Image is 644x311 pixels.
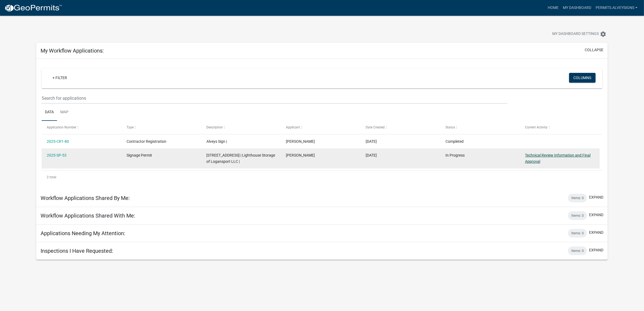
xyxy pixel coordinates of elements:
span: Kayla Rodenberg [286,153,315,157]
datatable-header-cell: Description [201,121,281,134]
span: 2625 E MARKET ST | Lighthouse Storage of Logansport LLC | [206,153,275,164]
datatable-header-cell: Current Activity [520,121,600,134]
a: Data [42,104,57,121]
button: collapse [585,47,603,53]
h5: Inspections I Have Requested: [41,248,113,254]
button: expand [589,195,603,200]
span: In Progress [445,153,465,157]
span: Description [206,125,223,129]
div: 2 total [42,170,602,184]
datatable-header-cell: Applicant [281,121,361,134]
span: 08/18/2025 [366,139,377,144]
button: expand [589,230,603,235]
h5: My Workflow Applications: [41,47,104,54]
a: 2025-SP-53 [47,153,67,157]
span: My Dashboard Settings [552,31,599,37]
a: Permits.Alveysigns [593,3,640,13]
span: Kayla Rodenberg [286,139,315,144]
div: Items: 0 [568,247,587,255]
span: Date Created [366,125,385,129]
button: expand [589,247,603,253]
a: My Dashboard [561,3,593,13]
h5: Workflow Applications Shared With Me: [41,212,135,219]
span: Application Number [47,125,76,129]
div: Items: 0 [568,194,587,202]
button: expand [589,212,603,218]
span: Alveys Sign | [206,139,227,144]
div: Items: 0 [568,229,587,238]
i: settings [600,31,606,37]
a: + Filter [48,73,71,83]
div: collapse [36,59,608,189]
a: Technical Review Information and Final Approval [525,153,590,164]
span: Type [127,125,134,129]
span: 08/07/2025 [366,153,377,157]
a: Home [546,3,561,13]
h5: Applications Needing My Attention: [41,230,125,237]
button: My Dashboard Settingssettings [548,29,611,39]
span: Completed [445,139,464,144]
span: Signage Permit [127,153,152,157]
span: Contractor Registration [127,139,166,144]
span: Current Activity [525,125,547,129]
datatable-header-cell: Type [121,121,201,134]
datatable-header-cell: Status [440,121,520,134]
datatable-header-cell: Application Number [42,121,121,134]
button: Columns [569,73,596,83]
datatable-header-cell: Date Created [361,121,440,134]
a: 2025-CR1-80 [47,139,69,144]
span: Applicant [286,125,300,129]
span: Status [445,125,455,129]
div: Items: 0 [568,211,587,220]
input: Search for applications [42,93,507,104]
h5: Workflow Applications Shared By Me: [41,195,130,201]
a: Map [57,104,72,121]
